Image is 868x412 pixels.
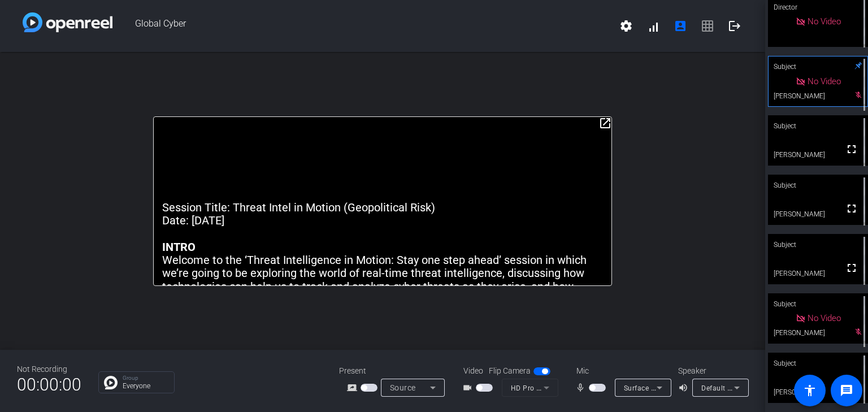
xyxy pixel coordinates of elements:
mat-icon: settings [619,19,633,33]
p: Session Title: Threat Intel in Motion (Geopolitical Risk) [162,201,603,214]
span: Global Cyber [112,12,613,40]
mat-icon: videocam_outline [462,381,476,394]
mat-icon: fullscreen [845,202,858,215]
img: white-gradient.svg [23,12,112,32]
span: Flip Camera [489,365,531,377]
button: signal_cellular_alt [640,12,667,40]
mat-icon: screen_share_outline [347,381,361,394]
mat-icon: accessibility [803,384,817,397]
span: No Video [808,76,841,86]
div: Subject [768,353,868,374]
p: Date: [DATE] [162,214,603,227]
p: Group [123,375,168,381]
div: Subject [768,234,868,255]
mat-icon: account_box [674,19,687,33]
mat-icon: volume_up [678,381,692,394]
mat-icon: open_in_new [598,116,612,130]
span: Video [463,365,483,377]
div: Subject [768,56,868,77]
span: 00:00:00 [17,371,81,398]
span: No Video [808,313,841,323]
div: Present [339,365,452,377]
div: Subject [768,115,868,137]
mat-icon: fullscreen [845,261,858,275]
div: Speaker [678,365,746,377]
div: Mic [565,365,678,377]
span: Source [390,383,416,392]
span: Surface Stereo Microphones (Surface High Definition Audio) [624,383,822,392]
mat-icon: mic_none [575,381,589,394]
span: No Video [808,16,841,27]
mat-icon: fullscreen [845,142,858,156]
mat-icon: logout [728,19,741,33]
div: Subject [768,175,868,196]
p: Everyone [123,383,168,389]
p: Welcome to the ‘Threat Intelligence in Motion: Stay one step ahead’ session in which we’re going ... [162,254,603,307]
div: Subject [768,293,868,315]
mat-icon: message [840,384,853,397]
strong: INTRO [162,240,196,254]
div: Not Recording [17,363,81,375]
img: Chat Icon [104,376,118,389]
